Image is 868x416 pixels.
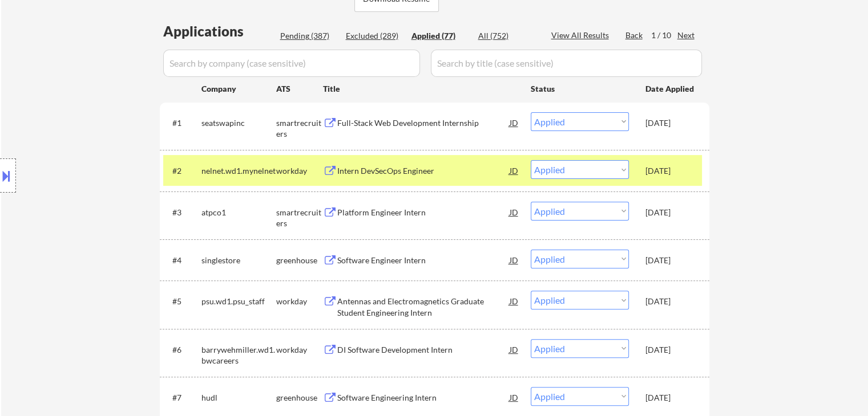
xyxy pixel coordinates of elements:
div: workday [276,296,323,307]
div: #7 [172,392,192,403]
div: hudl [201,392,276,403]
div: [DATE] [645,117,696,129]
div: Antennas and Electromagnetics Graduate Student Engineering Intern [337,296,510,318]
div: [DATE] [645,392,696,403]
div: ATS [276,83,323,95]
div: seatswapinc [201,117,276,129]
div: Excluded (289) [346,30,403,42]
div: #5 [172,296,192,307]
div: nelnet.wd1.mynelnet [201,165,276,177]
div: Date Applied [645,83,696,95]
div: DI Software Development Intern [337,344,510,356]
div: singlestore [201,255,276,266]
div: greenhouse [276,255,323,266]
div: Next [677,30,696,41]
input: Search by title (case sensitive) [431,50,702,77]
div: Status [531,78,629,99]
div: #6 [172,344,192,356]
div: Title [323,83,520,95]
div: barrywehmiller.wd1.bwcareers [201,344,276,366]
div: JD [508,112,520,133]
div: [DATE] [645,296,696,307]
div: Back [625,30,644,41]
div: JD [508,202,520,222]
div: psu.wd1.psu_staff [201,296,276,307]
div: JD [508,339,520,360]
div: JD [508,387,520,407]
div: Software Engineer Intern [337,255,510,266]
div: Company [201,83,276,95]
div: smartrecruiters [276,207,323,229]
div: smartrecruiters [276,117,323,140]
div: Software Engineering Intern [337,392,510,403]
div: [DATE] [645,344,696,356]
div: Applied (77) [411,30,469,42]
div: All (752) [478,30,535,42]
div: Platform Engineer Intern [337,207,510,218]
div: JD [508,250,520,270]
div: [DATE] [645,255,696,266]
div: 1 / 10 [651,30,677,41]
div: Intern DevSecOps Engineer [337,165,510,177]
div: workday [276,344,323,356]
div: JD [508,160,520,181]
input: Search by company (case sensitive) [163,50,420,77]
div: Applications [163,25,276,38]
div: JD [508,291,520,311]
div: atpco1 [201,207,276,218]
div: [DATE] [645,165,696,177]
div: Pending (387) [280,30,337,42]
div: workday [276,165,323,177]
div: View All Results [551,30,612,41]
div: Full-Stack Web Development Internship [337,117,510,129]
div: greenhouse [276,392,323,403]
div: [DATE] [645,207,696,218]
